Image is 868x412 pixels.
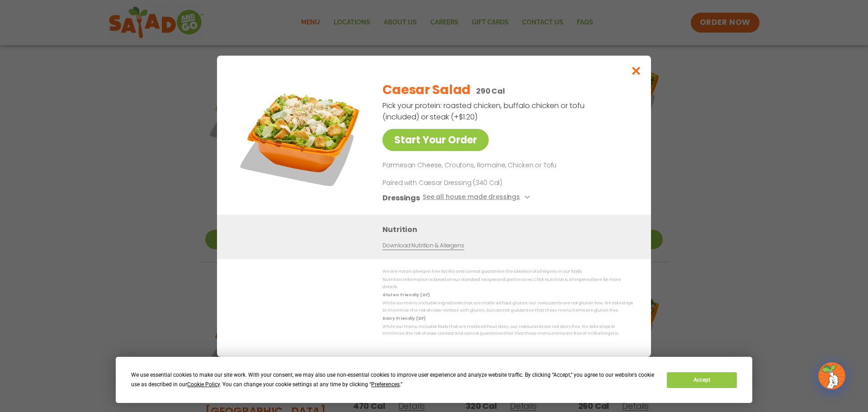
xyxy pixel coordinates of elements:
h3: Nutrition [382,223,637,235]
img: wpChatIcon [819,363,844,388]
strong: Gluten Friendly (GF) [382,292,429,298]
h2: Caesar Salad [382,81,471,99]
button: Accept [667,372,736,388]
a: Download Nutrition & Allergens [382,241,464,250]
p: Paired with Caesar Dressing (340 Cal) [382,178,550,187]
div: We use essential cookies to make our site work. With your consent, we may also use non-essential ... [131,370,656,389]
button: Close modal [622,56,651,86]
p: While our menu includes foods that are made without dairy, our restaurants are not dairy free. We... [382,323,633,337]
span: Cookie Policy [187,381,220,388]
p: Parmesan Cheese, Croutons, Romaine, Chicken or Tofu [382,160,629,171]
p: 290 Cal [476,85,505,97]
span: Preferences [371,381,400,388]
img: Featured product photo for Caesar Salad [237,74,364,200]
h3: Dressings [382,192,420,203]
p: Pick your protein: roasted chicken, buffalo chicken or tofu (included) or steak (+$1.20) [382,100,586,123]
p: Nutrition information is based on our standard recipes and portion sizes. Click Nutrition & Aller... [382,276,633,290]
div: Cookie Consent Prompt [116,357,752,403]
p: While our menu includes ingredients that are made without gluten, our restaurants are not gluten ... [382,300,633,314]
p: We are not an allergen free facility and cannot guarantee the absence of allergens in our foods. [382,268,633,275]
strong: Dairy Friendly (DF) [382,315,425,321]
a: Start Your Order [382,129,489,151]
button: See all house made dressings [423,192,533,203]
